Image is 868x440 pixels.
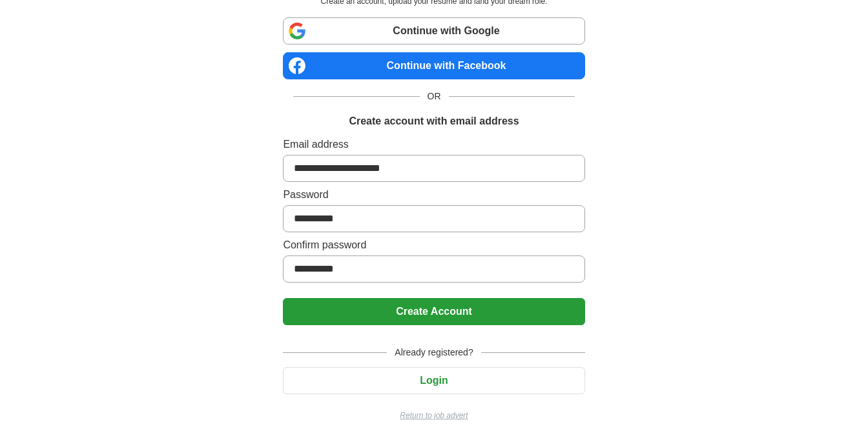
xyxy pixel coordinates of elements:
[387,346,480,359] span: Already registered?
[420,90,449,103] span: OR
[283,410,584,421] a: Return to job advert
[283,298,584,325] button: Create Account
[283,187,584,203] label: Password
[283,137,584,152] label: Email address
[349,114,519,129] h1: Create account with email address
[283,17,584,45] a: Continue with Google
[283,375,584,386] a: Login
[283,52,584,79] a: Continue with Facebook
[283,367,584,394] button: Login
[283,237,584,253] label: Confirm password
